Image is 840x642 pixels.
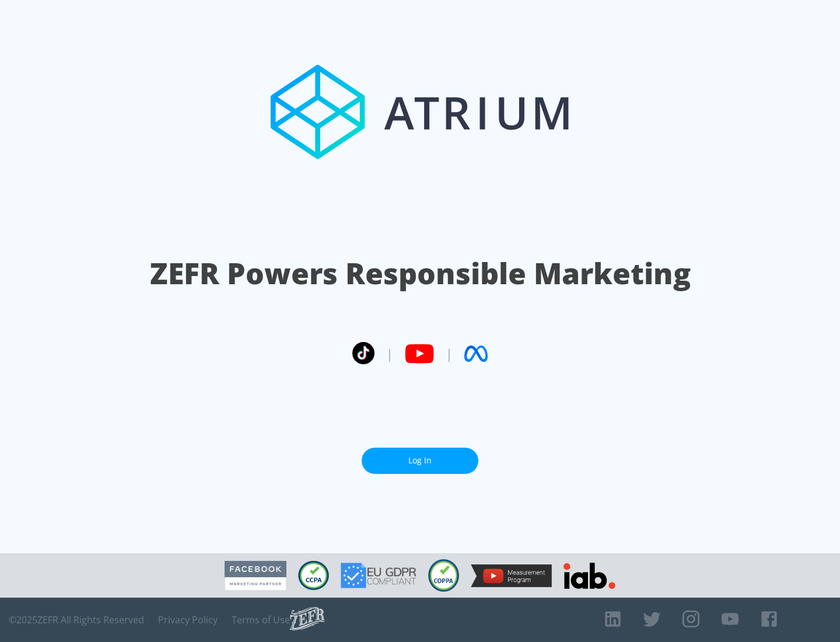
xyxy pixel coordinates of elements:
a: Privacy Policy [158,614,218,626]
img: IAB [563,563,615,589]
img: YouTube Measurement Program [471,564,552,587]
img: COPPA Compliant [428,559,459,592]
h1: ZEFR Powers Responsible Marketing [150,253,691,294]
span: © 2025 ZEFR All Rights Reserved [9,614,144,626]
a: Terms of Use [232,614,290,626]
img: GDPR Compliant [341,563,416,588]
span: | [386,345,393,362]
img: CCPA Compliant [298,561,329,590]
span: | [446,345,453,362]
a: Log In [362,448,478,474]
img: Facebook Marketing Partner [225,561,286,591]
